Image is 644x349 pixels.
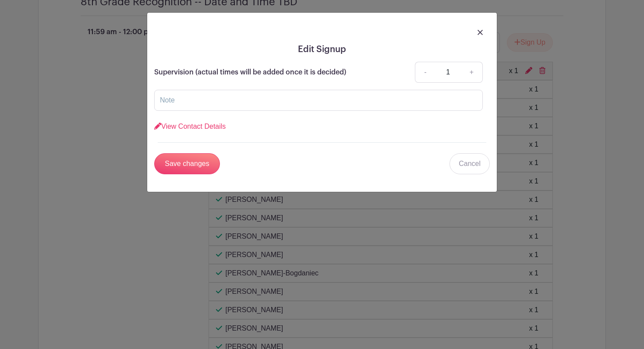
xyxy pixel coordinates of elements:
[415,62,435,83] a: -
[461,62,483,83] a: +
[154,67,346,78] p: Supervision (actual times will be added once it is decided)
[154,153,220,174] input: Save changes
[154,90,483,111] input: Note
[478,30,483,35] img: close_button-5f87c8562297e5c2d7936805f587ecaba9071eb48480494691a3f1689db116b3.svg
[449,153,490,174] a: Cancel
[154,44,490,55] h5: Edit Signup
[154,123,226,130] a: View Contact Details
